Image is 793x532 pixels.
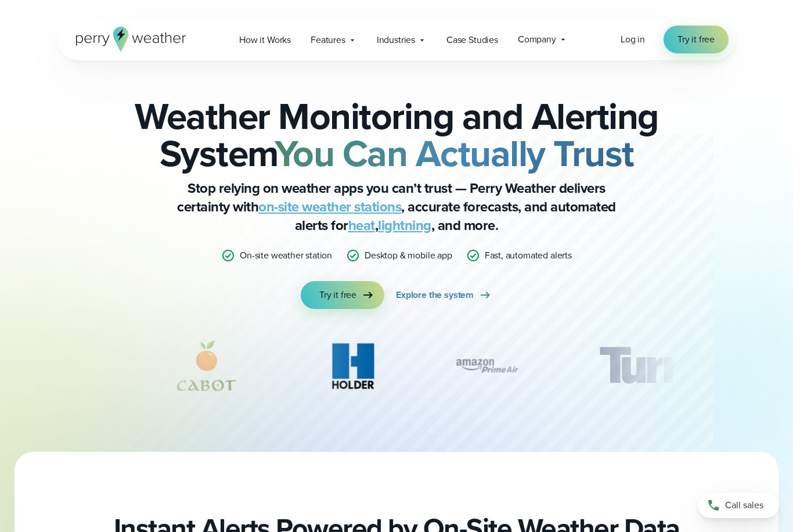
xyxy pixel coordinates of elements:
span: Case Studies [446,33,498,47]
span: Log in [621,33,645,46]
h2: Weather Monitoring and Alerting System [116,98,677,172]
span: Features [311,33,345,47]
span: Try it free [677,33,715,46]
a: Log in [621,33,645,46]
span: How it Works [239,33,291,47]
a: Explore the system [396,281,492,309]
a: Case Studies [437,28,508,52]
p: Desktop & mobile app [365,249,452,263]
a: lightning [378,215,431,236]
a: Try it free [301,281,384,309]
p: Fast, automated alerts [485,249,572,263]
div: 10 of 12 [154,337,260,395]
p: On-site weather station [240,249,332,263]
div: 11 of 12 [316,337,392,395]
a: heat [348,215,375,236]
a: How it Works [229,28,301,52]
img: Amazon-Air-logo.svg [448,337,527,395]
a: Try it free [664,26,729,53]
strong: You Can Actually Trust [275,126,634,181]
span: Industries [377,33,415,47]
a: Call sales [698,493,779,518]
span: Try it free [319,288,356,302]
a: on-site weather stations [258,196,401,217]
div: 1 of 12 [582,337,747,395]
div: slideshow [116,337,677,401]
img: Holder.svg [316,337,392,395]
span: Call sales [725,498,763,512]
p: Stop relying on weather apps you can’t trust — Perry Weather delivers certainty with , accurate f... [164,179,629,235]
img: Cabot-Citrus-Farms.svg [154,337,260,395]
img: Turner-Construction_1.svg [582,337,747,395]
span: Explore the system [396,288,474,302]
span: Company [518,33,556,46]
div: 12 of 12 [448,337,527,395]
